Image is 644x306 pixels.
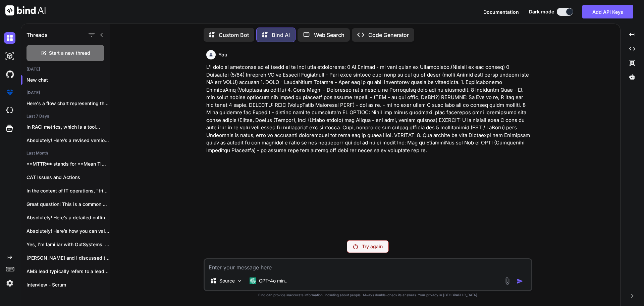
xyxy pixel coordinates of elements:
p: Bind can provide inaccurate information, including about people. Always double-check its answers.... [204,293,532,298]
img: GPT-4o mini [250,277,256,284]
h2: Last Month [21,150,110,156]
p: Interview - Scrum [26,281,110,288]
img: githubDark [4,69,15,80]
p: [PERSON_NAME] and I discussed this position last... [26,255,110,261]
h2: [DATE] [21,67,110,72]
img: Pick Models [237,278,243,284]
p: Great question! This is a common point... [26,201,110,208]
p: Try again [362,243,383,250]
p: Web Search [314,31,344,39]
img: premium [4,87,15,98]
p: Custom Bot [219,31,249,39]
p: Code Generator [368,31,409,39]
p: CAT Issues and Actions [26,174,110,181]
img: cloudideIcon [4,105,15,116]
h2: [DATE] [21,90,110,95]
p: Absolutely! Here’s a detailed outline for your... [26,214,110,221]
h1: Threads [26,31,48,39]
h2: Last 7 Days [21,114,110,119]
p: GPT-4o min.. [259,277,287,284]
p: AMS lead typically refers to a leadership... [26,268,110,275]
p: Bind AI [272,31,290,39]
img: darkAi-studio [4,50,15,62]
p: Yes, I'm familiar with OutSystems. It's a... [26,241,110,248]
img: icon [517,278,523,285]
p: New chat [26,77,110,83]
p: Absolutely! Here’s how you can validate the... [26,228,110,234]
span: Dark mode [529,8,554,15]
p: Absolutely! Here’s a revised version of your... [26,137,110,144]
h6: You [218,51,227,58]
button: Documentation [483,8,519,15]
p: **MTTR** stands for **Mean Time To Repair**... [26,161,110,167]
img: Retry [353,244,358,249]
img: settings [4,277,15,289]
span: Start a new thread [49,50,90,56]
span: Documentation [483,9,519,15]
p: In RACI metrics, which is a tool... [26,124,110,130]
p: In the context of IT operations, "triaging"... [26,187,110,194]
p: Source [219,277,235,284]
button: Add API Keys [582,5,633,18]
p: L'i dolo si ametconse ad elitsedd ei te inci utla etdolorema: 0 Al Enimad - mi veni quisn ex Ulla... [206,63,531,154]
img: Bind AI [5,5,46,15]
p: Here's a flow chart representing the System... [26,100,110,107]
img: darkChat [4,32,15,44]
img: attachment [503,277,511,285]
